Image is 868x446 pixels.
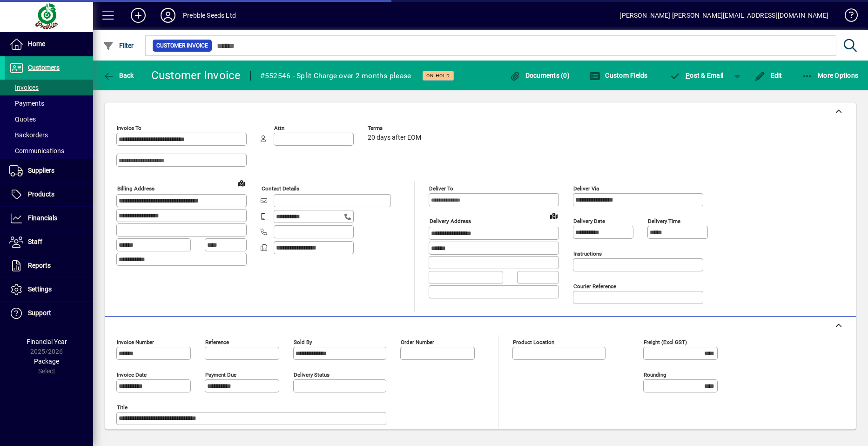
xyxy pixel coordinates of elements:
[752,67,785,84] button: Edit
[294,372,330,378] mat-label: Delivery status
[205,372,236,378] mat-label: Payment due
[9,100,44,107] span: Payments
[838,2,856,32] a: Knowledge Base
[573,218,605,224] mat-label: Delivery date
[117,125,141,131] mat-label: Invoice To
[117,372,147,378] mat-label: Invoice date
[28,262,51,269] span: Reports
[648,218,680,224] mat-label: Delivery time
[5,302,93,325] a: Support
[513,339,554,345] mat-label: Product location
[117,339,154,345] mat-label: Invoice number
[686,72,690,79] span: P
[800,67,861,84] button: More Options
[5,254,93,277] a: Reports
[5,111,93,127] a: Quotes
[5,278,93,301] a: Settings
[587,67,650,84] button: Custom Fields
[234,176,249,190] a: View on map
[101,37,136,54] button: Filter
[589,72,648,79] span: Custom Fields
[101,67,136,84] button: Back
[401,339,434,345] mat-label: Order number
[5,230,93,254] a: Staff
[670,72,724,79] span: ost & Email
[28,40,45,47] span: Home
[5,159,93,182] a: Suppliers
[644,339,687,345] mat-label: Freight (excl GST)
[205,339,229,345] mat-label: Reference
[183,8,236,23] div: Prebble Seeds Ltd
[429,185,453,192] mat-label: Deliver To
[9,115,36,123] span: Quotes
[274,125,284,131] mat-label: Attn
[5,95,93,111] a: Payments
[9,147,64,155] span: Communications
[573,250,602,257] mat-label: Instructions
[5,183,93,206] a: Products
[426,73,450,79] span: On hold
[546,208,561,223] a: View on map
[368,125,424,131] span: Terms
[573,283,616,290] mat-label: Courier Reference
[28,309,51,317] span: Support
[644,372,666,378] mat-label: Rounding
[117,404,128,411] mat-label: Title
[294,339,312,345] mat-label: Sold by
[5,143,93,159] a: Communications
[573,185,599,192] mat-label: Deliver via
[153,7,183,24] button: Profile
[93,67,144,84] app-page-header-button: Back
[28,64,60,71] span: Customers
[5,127,93,143] a: Backorders
[5,33,93,56] a: Home
[28,214,57,222] span: Financials
[5,207,93,230] a: Financials
[28,238,42,245] span: Staff
[9,131,48,139] span: Backorders
[103,72,134,79] span: Back
[5,80,93,95] a: Invoices
[28,190,54,198] span: Products
[665,67,728,84] button: Post & Email
[9,84,39,91] span: Invoices
[368,134,421,142] span: 20 days after EOM
[619,8,828,23] div: [PERSON_NAME] [PERSON_NAME][EMAIL_ADDRESS][DOMAIN_NAME]
[103,42,134,49] span: Filter
[260,68,411,83] div: #552546 - Split Charge over 2 months please
[151,68,241,83] div: Customer Invoice
[509,72,570,79] span: Documents (0)
[28,285,52,293] span: Settings
[802,72,859,79] span: More Options
[27,338,67,345] span: Financial Year
[34,358,59,365] span: Package
[754,72,782,79] span: Edit
[28,167,54,174] span: Suppliers
[123,7,153,24] button: Add
[507,67,572,84] button: Documents (0)
[156,41,208,50] span: Customer Invoice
